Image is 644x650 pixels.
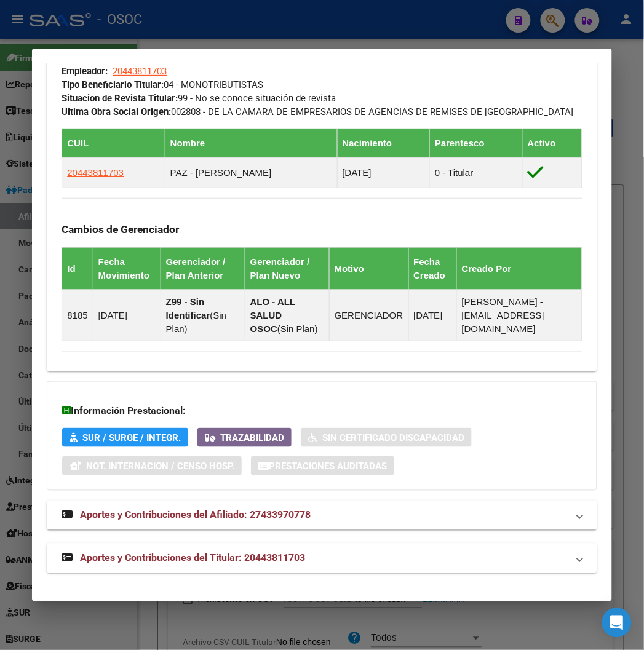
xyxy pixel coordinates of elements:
[62,428,188,447] button: SUR / SURGE / INTEGR.
[165,157,337,188] td: PAZ - [PERSON_NAME]
[62,93,336,104] span: 99 - No se conoce situación de revista
[322,432,464,443] span: Sin Certificado Discapacidad
[430,157,523,188] td: 0 - Titular
[220,432,284,443] span: Trazabilidad
[245,290,329,341] td: ( )
[80,552,305,564] span: Aportes y Contribuciones del Titular: 20443811703
[86,461,234,472] span: Not. Internacion / Censo Hosp.
[47,544,597,573] mat-expansion-panel-header: Aportes y Contribuciones del Titular: 20443811703
[67,167,124,178] span: 20443811703
[93,247,161,290] th: Fecha Movimiento
[329,247,408,290] th: Motivo
[245,247,329,290] th: Gerenciador / Plan Nuevo
[93,290,161,341] td: [DATE]
[161,290,245,341] td: ( )
[62,79,263,90] span: 04 - MONOTRIBUTISTAS
[62,290,93,341] td: 8185
[329,290,408,341] td: GERENCIADOR
[113,66,167,77] span: 20443811703
[337,129,430,157] th: Nacimiento
[47,501,597,530] mat-expansion-panel-header: Aportes y Contribuciones del Afiliado: 27433970778
[165,129,337,157] th: Nombre
[62,93,178,104] strong: Situacion de Revista Titular:
[337,157,430,188] td: [DATE]
[62,247,93,290] th: Id
[62,79,164,90] strong: Tipo Beneficiario Titular:
[62,223,582,236] h3: Cambios de Gerenciador
[80,509,311,521] span: Aportes y Contribuciones del Afiliado: 27433970778
[430,129,523,157] th: Parentesco
[62,456,242,475] button: Not. Internacion / Censo Hosp.
[408,247,456,290] th: Fecha Creado
[280,323,315,334] span: Sin Plan
[250,296,295,334] strong: ALO - ALL SALUD OSOC
[251,456,394,475] button: Prestaciones Auditadas
[301,428,472,447] button: Sin Certificado Discapacidad
[62,404,581,419] h3: Información Prestacional:
[62,106,573,117] span: 002808 - DE LA CAMARA DE EMPRESARIOS DE AGENCIAS DE REMISES DE [GEOGRAPHIC_DATA]
[62,106,171,117] strong: Ultima Obra Social Origen:
[62,66,108,77] strong: Empleador:
[197,428,292,447] button: Trazabilidad
[522,129,582,157] th: Activo
[166,296,210,320] strong: Z99 - Sin Identificar
[602,608,632,638] div: Open Intercom Messenger
[269,461,387,472] span: Prestaciones Auditadas
[166,310,226,334] span: Sin Plan
[161,247,245,290] th: Gerenciador / Plan Anterior
[62,129,165,157] th: CUIL
[82,432,181,443] span: SUR / SURGE / INTEGR.
[456,290,582,341] td: [PERSON_NAME] - [EMAIL_ADDRESS][DOMAIN_NAME]
[408,290,456,341] td: [DATE]
[62,52,113,63] strong: CUIL Titular:
[456,247,582,290] th: Creado Por
[62,52,167,63] span: 20443811703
